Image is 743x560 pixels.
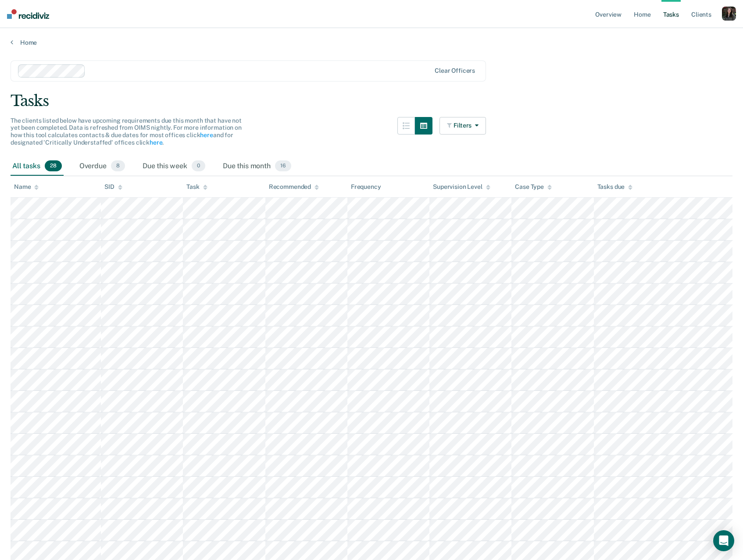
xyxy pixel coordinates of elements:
div: Clear officers [435,67,475,74]
div: Recommended [269,183,319,191]
a: here [200,131,213,138]
div: Overdue8 [78,157,127,176]
div: Tasks [11,92,732,110]
div: Task [186,183,207,191]
div: Frequency [351,183,381,191]
span: The clients listed below have upcoming requirements due this month that have not yet been complet... [11,117,242,146]
a: Home [11,39,732,46]
a: here [150,139,162,146]
span: 0 [192,160,205,172]
div: Due this week0 [141,157,207,176]
span: 28 [45,160,62,172]
button: Filters [439,117,486,135]
img: Recidiviz [7,9,49,19]
div: Tasks due [597,183,633,191]
div: Due this month16 [221,157,293,176]
div: Name [14,183,39,191]
div: SID [104,183,122,191]
div: Supervision Level [433,183,490,191]
span: 16 [275,160,291,172]
div: Case Type [515,183,552,191]
div: All tasks28 [11,157,64,176]
div: Open Intercom Messenger [713,530,734,551]
span: 8 [111,160,125,172]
